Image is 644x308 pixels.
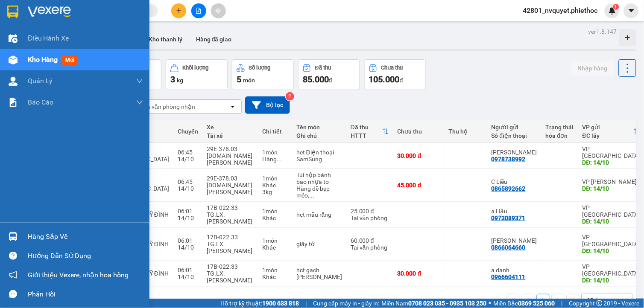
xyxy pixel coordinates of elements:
div: Hàng sắp về [28,230,143,243]
div: [DOMAIN_NAME] [PERSON_NAME] [207,182,254,195]
svg: open [621,297,627,304]
div: 14/10 [178,185,198,192]
button: Bộ lọc [245,96,290,114]
div: Anh đức anh [492,149,537,156]
div: Đã thu [351,124,382,131]
div: a Hậu [492,208,537,215]
span: copyright [597,300,603,306]
div: 1 món [262,237,288,244]
div: giấy tờ [296,241,342,247]
div: VP [GEOGRAPHIC_DATA] [583,204,640,218]
div: 1 món [262,149,288,156]
strong: 0708 023 035 - 0935 103 250 [409,300,487,307]
div: Tại văn phòng [351,244,389,251]
div: 25.000 đ [351,208,389,215]
span: Hỗ trợ kỹ thuật: [220,299,299,308]
sup: 2 [286,92,294,101]
div: 0966604111 [492,273,526,280]
div: 45.000 đ [398,182,440,189]
div: Khác [262,244,288,251]
span: 42801_nvquyet.phiethoc [516,5,605,16]
div: 10 / trang [587,296,614,305]
button: file-add [191,3,206,18]
div: Tạo kho hàng mới [619,29,636,46]
span: Cung cấp máy in - giấy in: [313,299,380,308]
span: notification [9,271,17,279]
div: Đã thu [315,65,331,71]
button: 1 [537,294,550,307]
div: Tại văn phòng [351,215,389,221]
span: aim [215,8,221,14]
span: 1 [615,4,618,10]
span: 105.000 [369,74,400,84]
button: Nhập hàng [571,61,615,76]
div: TG.LX.[PERSON_NAME] [207,211,254,225]
div: 17B-022.33 [207,234,254,241]
div: Tên món [296,124,342,131]
div: 3 kg [262,189,288,195]
div: Chuyến [178,128,198,135]
div: hct Điện thoại SamSung [296,149,342,163]
div: 17B-022.33 [207,263,254,270]
svg: open [229,103,236,110]
div: VP [PERSON_NAME] [583,178,640,185]
img: warehouse-icon [9,232,18,241]
button: Kho thanh lý [142,29,189,49]
span: Kho hàng [28,55,58,64]
div: Túi hộp bánh bao nhựa to [296,171,342,185]
span: ... [309,192,314,199]
span: down [136,78,143,84]
img: warehouse-icon [9,55,18,64]
div: hóa đơn [546,132,574,139]
strong: 1900 633 818 [262,300,299,307]
button: Số lượng5món [232,59,294,90]
div: Số điện thoại [492,132,537,139]
sup: 1 [613,4,619,10]
div: ver 1.8.147 [588,27,617,36]
span: ... [277,156,282,163]
span: Quản Lý [28,76,53,86]
div: hct mẫu răng [296,211,342,218]
div: 06:01 [178,267,198,273]
div: 0973089371 [492,215,526,221]
div: Ghi chú [296,132,342,139]
div: Số lượng [249,65,271,71]
div: Lan Anh [492,237,537,244]
button: Khối lượng3kg [166,59,228,90]
span: 3 [170,74,175,84]
div: LƯU KHO [296,273,342,280]
div: 60.000 đ [351,237,389,244]
div: 06:45 [178,178,198,185]
span: Miền Bắc [494,299,555,308]
div: VP [GEOGRAPHIC_DATA] [583,234,640,247]
div: Trạng thái [546,124,574,131]
div: 0978738992 [492,156,526,163]
span: 85.000 [303,74,329,84]
img: solution-icon [9,98,18,107]
span: | [305,299,307,308]
div: Hàng dễ bẹp méo, cần gấp, ko đè hàng khác lên [296,185,342,199]
button: Chưa thu105.000đ [364,59,426,90]
span: down [136,99,143,106]
div: [DOMAIN_NAME] [PERSON_NAME] [207,152,254,166]
div: 1 món [262,267,288,273]
div: C Liễu [492,178,537,185]
div: 0865892662 [492,185,526,192]
div: Chưa thu [398,128,440,135]
div: DĐ: 14/10 [583,277,640,284]
div: 0866064660 [492,244,526,251]
div: DĐ: 14/10 [583,247,640,254]
div: 14/10 [178,156,198,163]
button: Hàng đã giao [189,29,239,49]
span: món [243,77,255,84]
img: logo-vxr [7,6,18,18]
strong: 0369 525 060 [518,300,555,307]
div: 14/10 [178,273,198,280]
div: ĐC lấy [583,132,633,139]
div: 29E-378.03 [207,145,254,152]
span: message [9,290,17,298]
button: Đã thu85.000đ [298,59,360,90]
span: caret-down [628,7,635,15]
button: caret-down [624,3,639,18]
div: Xe [207,124,254,131]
